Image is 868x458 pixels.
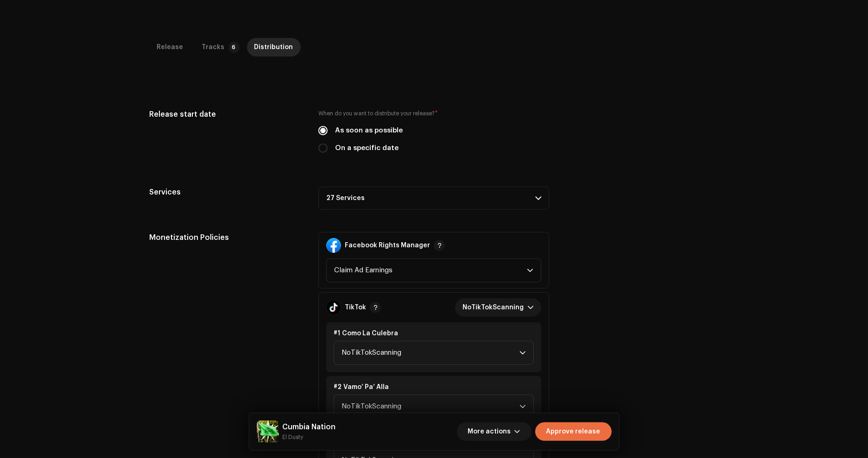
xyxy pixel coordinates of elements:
[150,232,304,243] h5: Monetization Policies
[335,143,399,153] label: On a specific date
[318,187,549,210] p-accordion-header: 27 Services
[150,109,304,120] h5: Release start date
[335,125,403,136] label: As soon as possible
[527,298,534,317] div: dropdown trigger
[202,38,225,56] div: Tracks
[228,42,240,53] p-badge: 6
[463,298,527,317] span: NoTikTokScanning
[468,422,511,441] span: More actions
[283,433,336,442] small: Cumbia Nation
[546,422,601,441] span: Approve release
[535,422,612,441] button: Approve release
[345,242,430,249] strong: Facebook Rights Manager
[520,341,526,364] div: dropdown trigger
[527,259,533,282] div: dropdown trigger
[342,395,520,418] span: NoTikTokScanning
[257,420,279,443] img: a673c3df-96e6-4018-b7e1-5df60dd24b26
[520,395,526,418] div: dropdown trigger
[342,341,520,364] span: NoTikTokScanning
[334,330,534,337] div: #1 Como La Culebra
[457,422,532,441] button: More actions
[283,421,336,433] h5: Cumbia Nation
[157,38,184,56] div: Release
[345,304,366,311] strong: TikTok
[334,383,534,391] div: #2 Vamo’ Pa’ Alla
[150,187,304,198] h5: Services
[254,38,293,56] div: Distribution
[318,109,435,118] small: When do you want to distribute your release?
[334,259,527,282] span: Claim Ad Earnings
